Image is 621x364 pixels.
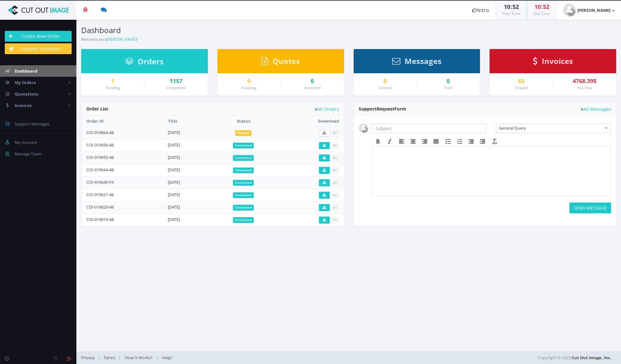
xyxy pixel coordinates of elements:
span: Completed [233,168,254,173]
span: : [541,3,543,11]
small: Awaiting [241,85,257,90]
a: [DATE] [168,217,180,222]
a: [DATE] [168,167,180,173]
span: Messages [405,56,441,66]
a: [PERSON_NAME] [557,1,621,20]
span: Completed [233,192,254,198]
a: Privacy [81,355,98,360]
a: Help? [159,355,176,360]
a: COI-019620-48 [86,204,114,210]
a: Intro [466,1,496,20]
a: [DATE] [168,192,180,197]
a: COI-019656-48 [86,142,114,148]
a: 65 [495,78,548,84]
div: | | | [81,351,438,364]
span: 52 [512,3,519,11]
a: 1 [86,78,139,84]
span: General Query [499,124,602,132]
a: [DATE] [168,154,180,160]
div: Align right [419,137,430,146]
a: All Messages [581,107,611,111]
div: 4768.39$ [558,78,611,84]
img: user_default.jpg [359,124,368,133]
span: Invoices [542,56,573,66]
small: Total [444,85,453,90]
button: SEND MESSAGE [569,203,611,213]
a: COI-019655-48 [86,154,114,160]
strong: [PERSON_NAME] [577,7,610,13]
a: Terms [100,355,118,360]
small: Our Time [533,11,550,16]
iframe: Rich Text Area. Press ALT-F9 for menu. Press ALT-F10 for toolbar. Press ALT-0 for help [372,146,611,196]
div: Increase indent [477,137,488,146]
a: Orders [125,60,164,66]
span: 10 [534,3,541,11]
small: Accepted [304,85,321,90]
a: Quotes [261,60,300,65]
a: [DATE] [168,142,180,148]
span: Request [377,106,394,112]
span: Completed [233,180,254,186]
span: 52 [543,3,549,11]
span: Support Form [359,106,406,112]
a: COI-019619-48 [86,217,114,222]
a: Messages [392,60,441,65]
div: 0 [421,78,475,84]
th: Title [163,116,210,127]
span: Copyright © 2025, [538,354,611,361]
div: Decrease indent [465,137,477,146]
span: Support Messages [15,121,50,127]
span: Quotes [272,56,300,66]
a: How It Works? [121,355,157,360]
span: Orders [138,56,164,67]
div: Align center [407,137,419,146]
h3: Dashboard [81,26,344,34]
span: My Orders [15,80,36,85]
div: Italic [384,137,395,146]
small: Unread [378,85,392,90]
div: Numbered list [454,137,465,146]
div: Align left [396,137,407,146]
small: Your Time [502,11,520,16]
span: Completed [233,217,254,223]
span: Completed [233,205,254,211]
a: All Orders [315,107,339,111]
a: Request Quotation [5,43,72,54]
a: 1157 [149,78,203,84]
a: 0 [222,78,276,84]
span: Pending [235,130,251,136]
div: Clear formatting [489,137,500,146]
span: Completed [233,155,254,161]
a: Cut Out Image, Inc. [572,355,611,360]
th: Download [276,116,343,127]
a: 0 [286,78,339,84]
a: COI-019630-FX [86,179,114,185]
span: My Account [15,139,37,145]
span: Quotations [15,91,38,97]
a: COI-019621-48 [86,192,114,197]
th: Status [210,116,276,127]
th: Order ID [81,116,163,127]
small: Welcome back ! [81,37,138,42]
small: Pending [106,85,120,90]
a: Invoices [533,60,573,65]
img: user_default.jpg [563,4,576,17]
div: Justify [430,137,442,146]
a: [PERSON_NAME] [107,37,137,42]
span: : [510,3,512,11]
small: You Owe [577,85,592,90]
small: Completed [166,85,186,90]
small: Unpaid [515,85,528,90]
span: Order List [86,106,108,112]
span: 10 [504,3,510,11]
a: 0 [359,78,412,84]
input: Subject [371,124,487,133]
a: [DATE] [168,130,180,135]
span: Manage Team [15,151,41,157]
